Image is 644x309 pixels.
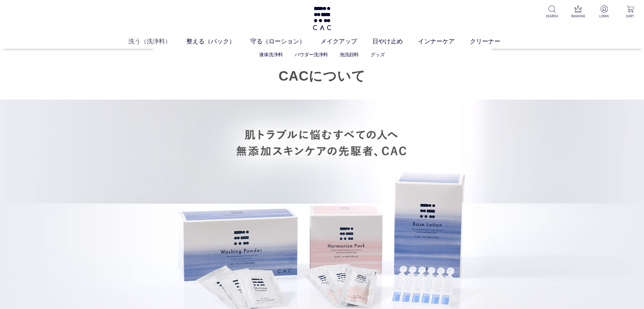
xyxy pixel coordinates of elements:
[186,37,250,46] a: 整える（パック）
[570,5,586,19] a: RANKING
[340,52,359,57] a: 泡洗顔料
[418,37,470,46] a: インナーケア
[544,5,560,19] a: SEARCH
[371,52,385,57] a: グッズ
[544,14,560,19] p: SEARCH
[250,37,320,46] a: 守る（ローション）
[320,37,372,46] a: メイクアップ
[372,37,418,46] a: 日やけ止め
[622,14,639,19] p: CART
[596,5,612,19] a: LOGIN
[596,14,612,19] p: LOGIN
[259,52,283,57] a: 液体洗浄料
[312,7,332,30] img: logo
[295,52,328,57] a: パウダー洗浄料
[470,37,516,46] a: クリーナー
[570,14,586,19] p: RANKING
[128,37,186,46] a: 洗う（洗浄料）
[622,5,639,19] a: CART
